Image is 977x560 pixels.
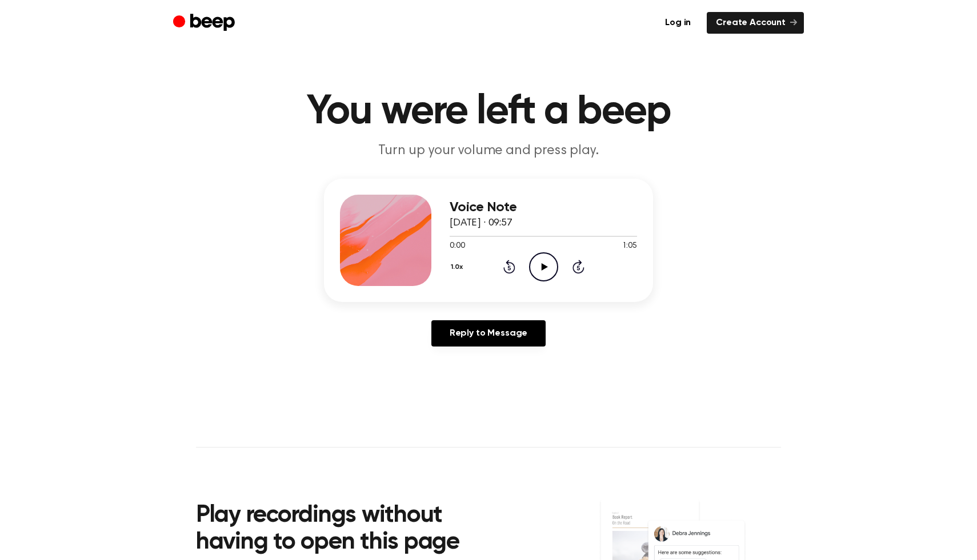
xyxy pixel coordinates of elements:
[269,142,708,160] p: Turn up your volume and press play.
[656,12,700,34] a: Log in
[196,91,781,132] h1: You were left a beep
[196,502,504,557] h2: Play recordings without having to open this page
[431,320,546,347] a: Reply to Message
[450,240,465,252] span: 0:00
[450,200,637,215] h3: Voice Note
[622,240,637,252] span: 1:05
[450,218,512,228] span: [DATE] · 09:57
[707,12,804,34] a: Create Account
[450,257,467,277] button: 1.0x
[173,12,238,34] a: Beep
